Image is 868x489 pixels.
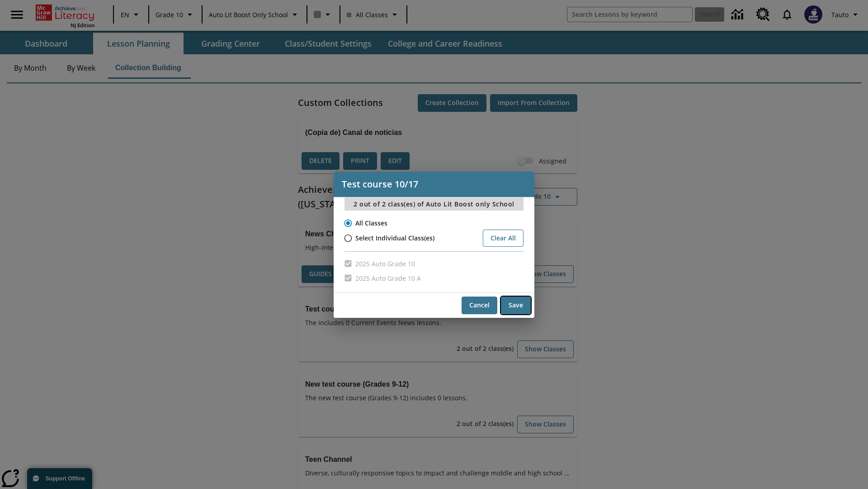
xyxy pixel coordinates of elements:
[355,233,434,243] span: Select Individual Class(es)
[501,297,531,314] button: Save
[334,172,534,197] h4: Test course 10/17
[355,218,387,228] span: All Classes
[355,273,421,283] span: 2025 Auto Grade 10 A
[344,197,524,211] p: 2 out of 2 class(es) of Auto Lit Boost only School
[483,230,524,247] button: Clear All
[355,259,415,268] span: 2025 Auto Grade 10
[462,297,497,314] button: Cancel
